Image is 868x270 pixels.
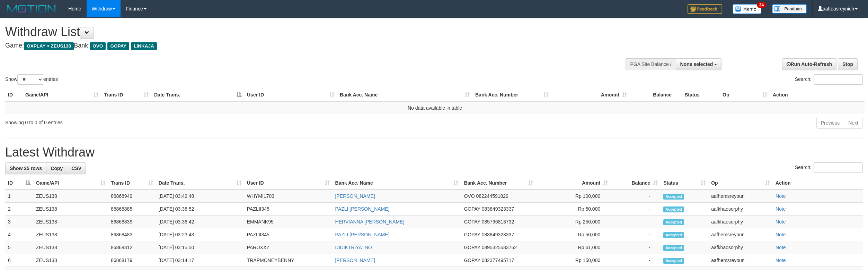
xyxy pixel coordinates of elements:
span: OVO [464,193,475,199]
td: No data available in table [5,101,865,114]
a: Note [776,232,786,237]
span: OVO [90,42,106,50]
td: 86868839 [108,216,156,228]
th: Trans ID: activate to sort column ascending [108,177,156,189]
span: 34 [757,2,766,8]
th: Trans ID: activate to sort column ascending [101,88,151,101]
span: Accepted [663,206,684,212]
th: ID [5,88,23,101]
span: GOPAY [464,258,480,263]
td: [DATE] 03:38:52 [156,203,244,216]
div: Showing 0 to 0 of 0 entries [5,116,356,126]
td: ZEUS138 [33,241,108,254]
td: PAZLII345 [244,203,333,216]
img: panduan.png [772,4,807,14]
span: GOPAY [107,42,129,50]
td: 86868483 [108,228,156,241]
th: Balance [630,88,682,101]
td: - [611,216,661,228]
span: Copy 0895325583752 to clipboard [482,245,517,250]
td: PARUXXZ [244,241,333,254]
td: - [611,203,661,216]
td: aafhemsreyoun [708,228,773,241]
a: [PERSON_NAME] [335,258,375,263]
h1: Latest Withdraw [5,145,863,159]
td: ZEUS138 [33,189,108,203]
input: Search: [814,74,863,85]
a: Previous [816,117,844,129]
td: 2 [5,203,33,216]
img: MOTION_logo.png [5,3,58,14]
h1: Withdraw List [5,25,572,39]
th: Bank Acc. Name: activate to sort column ascending [333,177,461,189]
div: PGA Site Balance / [626,58,675,70]
th: Date Trans.: activate to sort column ascending [156,177,244,189]
th: Bank Acc. Name: activate to sort column ascending [337,88,472,101]
td: Rp 50,000 [536,228,611,241]
span: Copy 083849323337 to clipboard [482,206,514,212]
td: - [611,254,661,267]
input: Search: [814,162,863,173]
span: CSV [71,166,81,171]
td: 6 [5,254,33,267]
td: [DATE] 03:23:43 [156,228,244,241]
a: Note [776,206,786,212]
select: Showentries [17,74,43,85]
span: Copy 083849323337 to clipboard [482,232,514,237]
td: - [611,228,661,241]
a: Stop [838,58,858,70]
td: 4 [5,228,33,241]
span: Show 25 rows [10,166,42,171]
a: PAZLI [PERSON_NAME] [335,232,390,237]
a: Note [776,193,786,199]
td: aafkhaosorphy [708,203,773,216]
td: ZEUS138 [33,216,108,228]
a: Copy [46,162,67,174]
a: Run Auto-Refresh [782,58,836,70]
td: [DATE] 03:14:17 [156,254,244,267]
td: [DATE] 03:42:48 [156,189,244,203]
img: Button%20Memo.svg [733,4,762,14]
td: Rp 150,000 [536,254,611,267]
th: User ID: activate to sort column ascending [244,88,337,101]
td: 3 [5,216,33,228]
td: 86868179 [108,254,156,267]
label: Search: [795,74,863,85]
th: User ID: activate to sort column ascending [244,177,333,189]
a: Show 25 rows [5,162,46,174]
label: Search: [795,162,863,173]
th: Status [682,88,720,101]
label: Show entries [5,74,58,85]
span: Copy 082244591829 to clipboard [476,193,508,199]
span: GOPAY [464,232,480,237]
a: HERVIANNA [PERSON_NAME] [335,219,405,225]
span: Accepted [663,219,684,225]
span: Accepted [663,232,684,238]
a: Note [776,258,786,263]
th: ID: activate to sort column descending [5,177,33,189]
th: Date Trans.: activate to sort column descending [151,88,244,101]
td: [DATE] 03:15:50 [156,241,244,254]
th: Op: activate to sort column ascending [720,88,770,101]
button: None selected [676,58,722,70]
a: Note [776,219,786,225]
th: Amount: activate to sort column ascending [536,177,611,189]
td: 86868949 [108,189,156,203]
td: Rp 50,000 [536,203,611,216]
a: Note [776,245,786,250]
th: Action [770,88,865,101]
td: Rp 250,000 [536,216,611,228]
td: WHYMI1703 [244,189,333,203]
td: 5 [5,241,33,254]
a: Next [844,117,863,129]
td: aafhemsreyoun [708,189,773,203]
span: Accepted [663,258,684,264]
span: GOPAY [464,219,480,225]
span: None selected [680,61,713,67]
td: aafkhaosorphy [708,241,773,254]
td: ZEUS138 [33,203,108,216]
th: Game/API: activate to sort column ascending [23,88,101,101]
td: ZEUS138 [33,228,108,241]
td: 1 [5,189,33,203]
th: Bank Acc. Number: activate to sort column ascending [461,177,536,189]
